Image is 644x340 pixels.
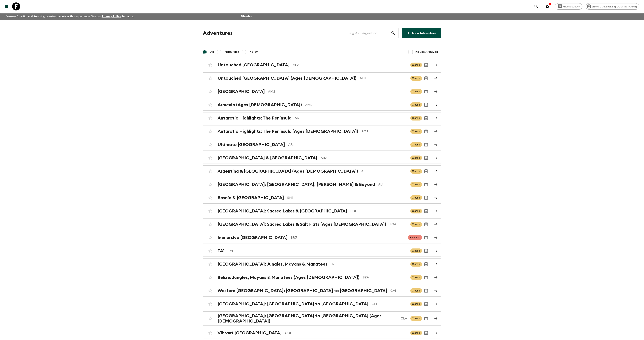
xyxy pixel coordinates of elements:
[561,5,582,8] span: Give feedback
[203,245,441,257] a: TA1TA1ClassicArchive
[422,74,430,82] button: Archive
[218,301,368,307] h2: [GEOGRAPHIC_DATA]: [GEOGRAPHIC_DATA] to [GEOGRAPHIC_DATA]
[203,218,441,230] a: [GEOGRAPHIC_DATA]: Sacred Lakes & Salt Flats (Ages [DEMOGRAPHIC_DATA])BOAClassicArchive
[218,288,387,293] h2: Western [GEOGRAPHIC_DATA]: [GEOGRAPHIC_DATA] to [GEOGRAPHIC_DATA]
[410,222,422,227] span: Classic
[203,272,441,283] a: Belize: Jungles, Mayans & Manatees (Ages [DEMOGRAPHIC_DATA])BZAClassicArchive
[555,3,582,10] a: Give feedback
[361,129,407,134] p: AQA
[422,114,430,122] button: Archive
[331,262,407,267] p: BZ1
[305,102,407,107] p: AMB
[590,5,639,8] span: [EMAIL_ADDRESS][DOMAIN_NAME]
[410,116,422,121] span: Classic
[410,182,422,187] span: Classic
[410,142,422,147] span: Classic
[422,329,430,337] button: Archive
[218,155,317,161] h2: [GEOGRAPHIC_DATA] & [GEOGRAPHIC_DATA]
[203,205,441,217] a: [GEOGRAPHIC_DATA]: Sacred Lakes & [GEOGRAPHIC_DATA]BO1ClassicArchive
[203,59,441,71] a: Untouched [GEOGRAPHIC_DATA]AL2ClassicArchive
[203,327,441,339] a: Vibrant [GEOGRAPHIC_DATA]CO1ClassicArchive
[422,314,430,322] button: Archive
[410,288,422,293] span: Classic
[203,258,441,270] a: [GEOGRAPHIC_DATA]: Jungles, Mayans & ManateesBZ1ClassicArchive
[402,28,441,38] a: New Adventure
[203,126,441,137] a: Antarctic Highlights: The Peninsula (Ages [DEMOGRAPHIC_DATA])AQAClassicArchive
[422,180,430,189] button: Archive
[203,165,441,177] a: Argentina & [GEOGRAPHIC_DATA] (Ages [DEMOGRAPHIC_DATA])ABBClassicArchive
[293,63,407,67] p: AL2
[228,248,407,253] p: TA1
[408,235,422,240] span: Balanced
[410,331,422,335] span: Classic
[389,222,407,227] p: BOA
[203,72,441,84] a: Untouched [GEOGRAPHIC_DATA] (Ages [DEMOGRAPHIC_DATA])ALBClassicArchive
[218,313,397,324] h2: [GEOGRAPHIC_DATA]: [GEOGRAPHIC_DATA] to [GEOGRAPHIC_DATA] (Ages [DEMOGRAPHIC_DATA])
[422,101,430,109] button: Archive
[410,302,422,306] span: Classic
[285,331,407,335] p: CO1
[321,156,407,160] p: AB2
[295,116,407,121] p: AQ1
[218,208,347,214] h2: [GEOGRAPHIC_DATA]: Sacred Lakes & [GEOGRAPHIC_DATA]
[218,262,327,267] h2: [GEOGRAPHIC_DATA]: Jungles, Mayans & Manatees
[422,260,430,268] button: Archive
[218,115,291,121] h2: Antarctic Highlights: The Peninsula
[410,316,422,321] span: Classic
[5,13,135,20] p: We use functional & tracking cookies to deliver this experience. See our for more.
[410,262,422,267] span: Classic
[361,169,407,174] p: ABB
[410,156,422,160] span: Classic
[390,288,407,293] p: CA1
[218,330,282,336] h2: Vibrant [GEOGRAPHIC_DATA]
[410,89,422,94] span: Classic
[240,14,253,19] button: Dismiss
[422,207,430,215] button: Archive
[532,2,540,10] button: search adventures
[210,50,214,54] span: All
[218,222,386,227] h2: [GEOGRAPHIC_DATA]: Sacred Lakes & Salt Flats (Ages [DEMOGRAPHIC_DATA])
[422,61,430,69] button: Archive
[350,209,407,213] p: BO1
[218,142,285,147] h2: Ultimate [GEOGRAPHIC_DATA]
[422,141,430,149] button: Archive
[218,275,359,280] h2: Belize: Jungles, Mayans & Manatees (Ages [DEMOGRAPHIC_DATA])
[218,235,288,240] h2: Immersive [GEOGRAPHIC_DATA]
[422,154,430,162] button: Archive
[218,76,356,81] h2: Untouched [GEOGRAPHIC_DATA] (Ages [DEMOGRAPHIC_DATA])
[203,232,441,243] a: Immersive [GEOGRAPHIC_DATA]BR3BalancedArchive
[410,195,422,200] span: Classic
[422,88,430,96] button: Archive
[203,298,441,310] a: [GEOGRAPHIC_DATA]: [GEOGRAPHIC_DATA] to [GEOGRAPHIC_DATA]CL1ClassicArchive
[2,2,10,10] button: menu
[203,285,441,297] a: Western [GEOGRAPHIC_DATA]: [GEOGRAPHIC_DATA] to [GEOGRAPHIC_DATA]CA1ClassicArchive
[218,89,265,94] h2: [GEOGRAPHIC_DATA]
[415,50,438,54] span: Include Archived
[102,15,121,18] a: Privacy Policy
[218,102,302,107] h2: Armenia (Ages [DEMOGRAPHIC_DATA])
[422,247,430,255] button: Archive
[218,248,225,253] h2: TA1
[401,316,407,321] p: CLA
[218,169,358,174] h2: Argentina & [GEOGRAPHIC_DATA] (Ages [DEMOGRAPHIC_DATA])
[410,129,422,134] span: Classic
[372,302,407,306] p: CL1
[586,3,639,10] div: [EMAIL_ADDRESS][DOMAIN_NAME]
[288,142,407,147] p: AR1
[410,63,422,67] span: Classic
[378,182,407,187] p: AU1
[422,220,430,228] button: Archive
[410,76,422,81] span: Classic
[203,112,441,124] a: Antarctic Highlights: The PeninsulaAQ1ClassicArchive
[422,300,430,308] button: Archive
[360,76,407,81] p: ALB
[410,169,422,174] span: Classic
[203,99,441,111] a: Armenia (Ages [DEMOGRAPHIC_DATA])AMBClassicArchive
[347,28,391,39] input: e.g. AR1, Argentina
[218,62,290,68] h2: Untouched [GEOGRAPHIC_DATA]
[410,209,422,213] span: Classic
[422,273,430,281] button: Archive
[218,182,375,187] h2: [GEOGRAPHIC_DATA]: [GEOGRAPHIC_DATA], [PERSON_NAME] & Beyond
[268,89,407,94] p: AM2
[422,194,430,202] button: Archive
